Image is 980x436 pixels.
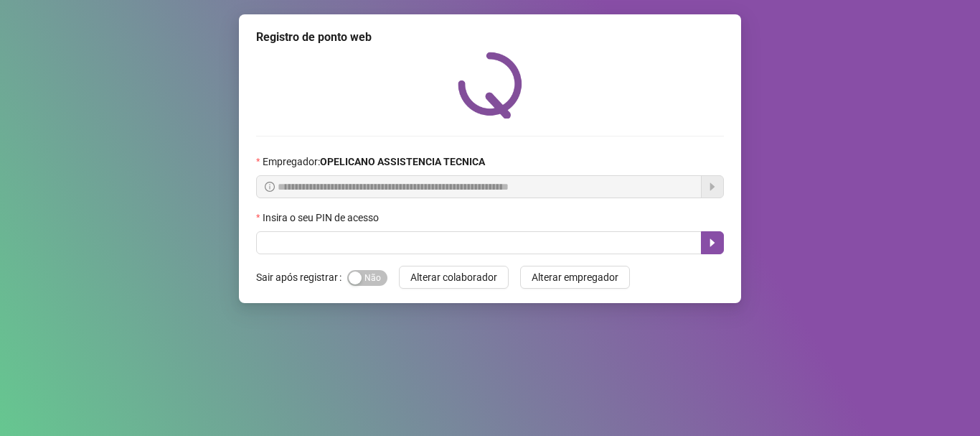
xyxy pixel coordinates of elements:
[263,154,485,170] span: Empregador :
[265,182,275,192] span: info-circle
[256,266,347,289] label: Sair após registrar
[410,269,497,285] span: Alterar colaborador
[320,156,485,167] strong: OPELICANO ASSISTENCIA TECNICA
[458,52,522,119] img: QRPoint
[399,266,509,289] button: Alterar colaborador
[256,210,388,226] label: Insira o seu PIN de acesso
[256,29,724,46] div: Registro de ponto web
[520,266,630,289] button: Alterar empregador
[532,269,618,285] span: Alterar empregador
[707,237,718,249] span: caret-right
